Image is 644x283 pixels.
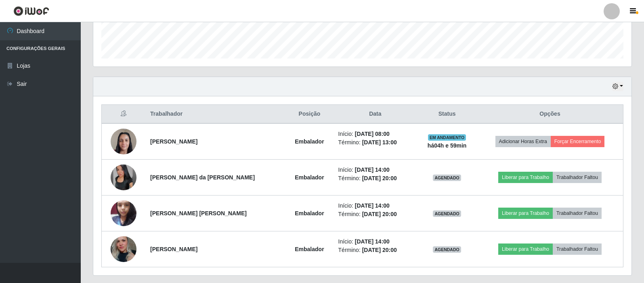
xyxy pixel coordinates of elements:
[338,237,413,246] li: Início:
[150,138,197,145] strong: [PERSON_NAME]
[295,246,324,252] strong: Embalador
[338,174,413,183] li: Término:
[150,174,255,181] strong: [PERSON_NAME] da [PERSON_NAME]
[338,246,413,254] li: Término:
[553,172,602,183] button: Trabalhador Faltou
[145,105,285,124] th: Trabalhador
[417,105,477,124] th: Status
[111,196,136,230] img: 1737943113754.jpeg
[295,210,324,216] strong: Embalador
[498,208,553,219] button: Liberar para Trabalho
[362,211,397,217] time: [DATE] 20:00
[338,138,413,147] li: Término:
[553,243,602,255] button: Trabalhador Faltou
[362,139,397,146] time: [DATE] 13:00
[498,172,553,183] button: Liberar para Trabalho
[433,210,461,217] span: AGENDADO
[295,138,324,145] strong: Embalador
[428,142,467,149] strong: há 04 h e 59 min
[428,134,466,141] span: EM ANDAMENTO
[295,174,324,181] strong: Embalador
[111,124,136,158] img: 1738436502768.jpeg
[338,202,413,210] li: Início:
[362,247,397,253] time: [DATE] 20:00
[495,136,551,147] button: Adicionar Horas Extra
[433,175,461,181] span: AGENDADO
[338,210,413,218] li: Término:
[13,6,49,16] img: CoreUI Logo
[150,246,197,252] strong: [PERSON_NAME]
[150,210,247,216] strong: [PERSON_NAME] [PERSON_NAME]
[338,130,413,138] li: Início:
[433,246,461,253] span: AGENDADO
[477,105,623,124] th: Opções
[362,175,397,181] time: [DATE] 20:00
[355,202,390,209] time: [DATE] 14:00
[285,105,333,124] th: Posição
[338,166,413,174] li: Início:
[111,230,136,268] img: 1741885516826.jpeg
[355,166,390,173] time: [DATE] 14:00
[355,238,390,245] time: [DATE] 14:00
[553,208,602,219] button: Trabalhador Faltou
[551,136,605,147] button: Forçar Encerramento
[355,131,390,137] time: [DATE] 08:00
[334,105,417,124] th: Data
[498,243,553,255] button: Liberar para Trabalho
[111,164,136,190] img: 1750472737511.jpeg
